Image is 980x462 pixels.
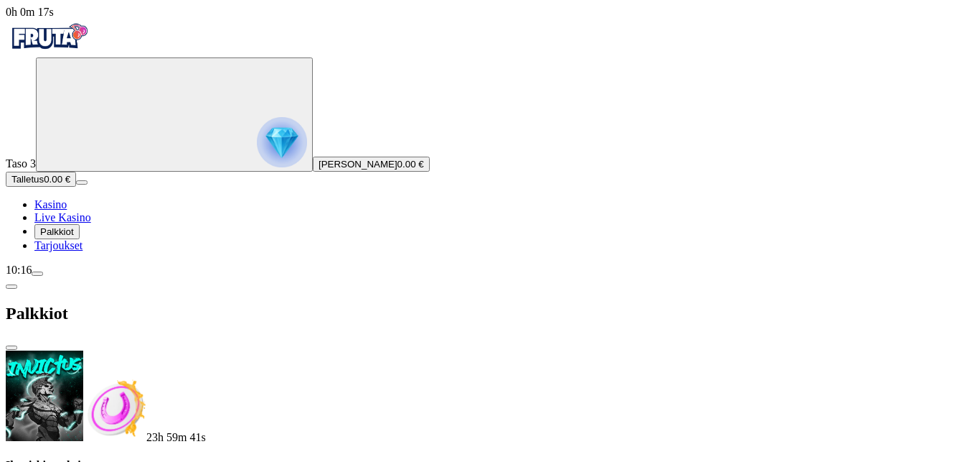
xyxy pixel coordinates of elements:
[34,239,83,251] a: gift-inverted iconTarjoukset
[397,159,424,170] span: 0.00 €
[32,272,43,276] button: menu
[83,378,146,441] img: Freespins bonus icon
[6,264,32,276] span: 10:16
[34,224,80,239] button: reward iconPalkkiot
[34,211,91,223] span: Live Kasino
[76,180,88,185] button: menu
[146,431,206,443] span: countdown
[36,57,313,172] button: reward progress
[6,346,17,350] button: close
[6,45,92,57] a: Fruta
[11,174,44,185] span: Talletus
[257,117,307,167] img: reward progress
[34,239,83,251] span: Tarjoukset
[6,19,92,55] img: Fruta
[34,198,67,211] span: Kasino
[6,19,974,252] nav: Primary
[6,157,36,170] span: Taso 3
[319,159,397,170] span: [PERSON_NAME]
[34,211,91,223] a: poker-chip iconLive Kasino
[6,6,54,18] span: user session time
[6,285,17,289] button: chevron-left icon
[313,157,430,172] button: [PERSON_NAME]0.00 €
[6,304,974,323] h2: Palkkiot
[44,174,70,185] span: 0.00 €
[6,351,83,441] img: Invictus
[40,226,74,237] span: Palkkiot
[34,198,67,211] a: diamond iconKasino
[6,172,76,187] button: Talletusplus icon0.00 €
